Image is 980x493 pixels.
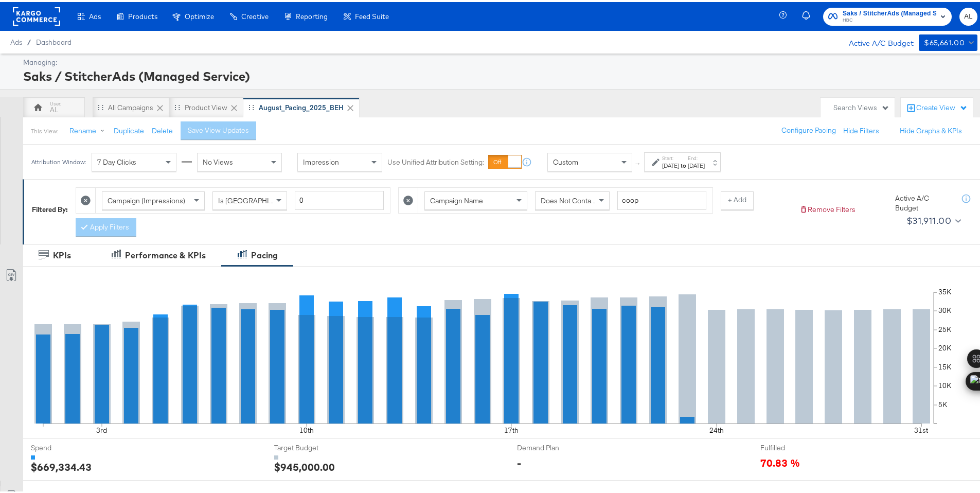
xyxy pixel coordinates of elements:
div: All Campaigns [108,101,153,111]
div: AL [50,103,58,113]
text: 10K [938,379,952,388]
span: Ads [89,10,101,19]
input: Enter a number [295,189,384,208]
div: Performance & KPIs [125,248,206,259]
div: $945,000.00 [274,457,335,472]
span: Custom [553,155,578,165]
button: AL [959,6,977,24]
div: Search Views [833,101,889,111]
text: 20K [938,341,952,350]
span: Target Budget [274,441,351,451]
div: Filtered By: [32,203,68,213]
button: + Add [721,189,754,208]
div: Drag to reorder tab [248,102,254,108]
div: Product View [185,101,227,111]
text: 31st [914,424,928,433]
span: Reporting [296,10,328,19]
label: End: [688,153,705,160]
button: Remove Filters [799,203,856,213]
span: Creative [241,10,269,19]
div: [DATE] [662,160,679,168]
span: 7 Day Clicks [97,155,136,165]
text: 35K [938,285,952,294]
div: Attribution Window: [31,156,86,164]
text: 24th [709,424,724,433]
input: Enter a search term [617,189,706,208]
button: Hide Filters [843,124,879,134]
button: Duplicate [114,124,144,134]
label: Start: [662,153,679,160]
div: - [517,453,521,468]
button: Hide Graphs & KPIs [900,124,962,134]
button: Configure Pacing [774,119,843,138]
div: This View: [31,125,58,133]
span: HBC [843,14,936,23]
span: 70.83 % [760,453,800,467]
span: Is [GEOGRAPHIC_DATA] [218,194,297,203]
span: Ads [10,36,22,44]
span: Optimize [185,10,214,19]
button: Delete [152,124,173,134]
span: Fulfilled [760,441,838,451]
span: Feed Suite [355,10,389,19]
span: Saks / StitcherAds (Managed Service) [843,6,936,17]
div: Active A/C Budget [895,191,952,210]
span: Spend [31,441,108,451]
span: ↑ [633,160,643,164]
label: Use Unified Attribution Setting: [387,155,484,165]
div: KPIs [53,248,71,259]
span: Campaign Name [430,194,483,203]
text: 3rd [96,424,107,433]
text: 15K [938,360,952,369]
div: Drag to reorder tab [98,102,103,108]
button: Saks / StitcherAds (Managed Service)HBC [823,6,952,24]
span: Impression [303,155,339,165]
div: [DATE] [688,160,705,168]
div: Drag to reorder tab [174,102,180,108]
text: 10th [299,424,314,433]
text: 17th [504,424,519,433]
button: $65,661.00 [919,32,977,49]
div: Managing: [23,56,975,65]
text: 5K [938,398,948,407]
div: $669,334.43 [31,457,92,472]
text: 25K [938,323,952,332]
span: Products [128,10,157,19]
div: $31,911.00 [906,211,951,226]
div: Saks / StitcherAds (Managed Service) [23,65,975,83]
span: Does Not Contain [541,194,597,203]
div: $65,661.00 [924,34,965,47]
button: Rename [62,120,116,138]
span: / [22,36,36,44]
span: Demand Plan [517,441,594,451]
div: Create View [916,101,968,111]
div: Active A/C Budget [838,32,914,48]
text: 30K [938,304,952,313]
div: August_Pacing_2025_BEH [259,101,344,111]
strong: to [679,160,688,167]
div: Pacing [251,248,278,259]
span: AL [964,9,973,21]
span: No Views [203,155,233,165]
a: Dashboard [36,36,72,44]
button: $31,911.00 [902,210,963,227]
span: Campaign (Impressions) [108,194,185,203]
